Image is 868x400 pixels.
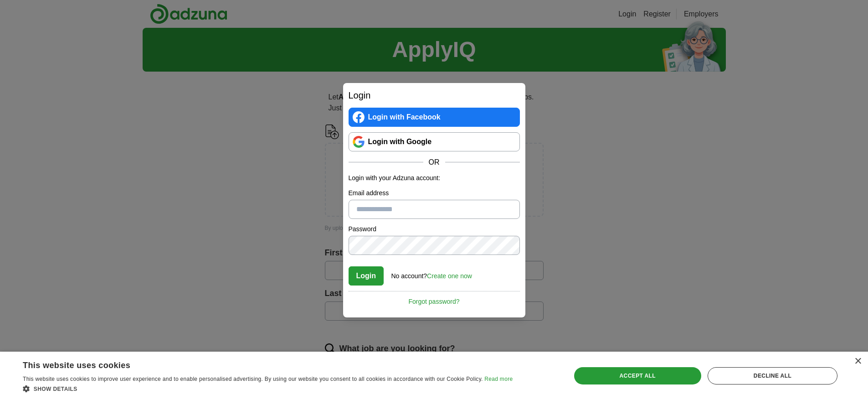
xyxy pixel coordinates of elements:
button: Login [349,266,384,286]
a: Read more, opens a new window [484,376,513,382]
div: Decline all [708,367,837,384]
div: This website uses cookies [23,357,490,371]
a: Forgot password? [349,291,520,306]
span: OR [423,157,445,168]
div: Close [854,358,861,365]
span: Show details [34,386,77,392]
label: Email address [349,188,520,198]
div: No account? [391,266,472,281]
a: Login with Google [349,132,520,151]
a: Login with Facebook [349,108,520,127]
div: Show details [23,384,513,393]
span: This website uses cookies to improve user experience and to enable personalised advertising. By u... [23,376,483,382]
h2: Login [349,88,520,102]
div: Accept all [574,367,701,384]
p: Login with your Adzuna account: [349,173,520,183]
a: Create one now [427,272,472,280]
label: Password [349,224,520,234]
